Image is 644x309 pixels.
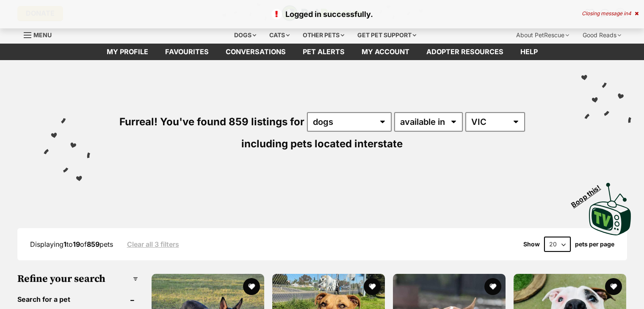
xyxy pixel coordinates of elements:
[127,240,179,248] a: Clear all 3 filters
[484,278,501,295] button: favourite
[418,44,512,60] a: Adopter resources
[570,178,609,209] span: Boop this!
[24,27,58,42] a: Menu
[523,241,540,248] span: Show
[294,44,353,60] a: Pet alerts
[157,44,217,60] a: Favourites
[30,240,113,248] span: Displaying to of pets
[87,240,100,248] strong: 859
[510,27,575,44] div: About PetRescue
[575,241,614,248] label: pets per page
[263,27,296,44] div: Cats
[243,278,260,295] button: favourite
[628,10,631,17] span: 4
[98,44,157,60] a: My profile
[73,240,80,248] strong: 19
[33,31,52,39] span: Menu
[8,8,636,20] p: Logged in successfully.
[228,27,262,44] div: Dogs
[577,27,627,44] div: Good Reads
[297,27,350,44] div: Other pets
[64,240,66,248] strong: 1
[364,278,381,295] button: favourite
[589,183,631,235] img: PetRescue TV logo
[512,44,546,60] a: Help
[589,175,631,237] a: Boop this!
[353,44,418,60] a: My account
[17,295,138,303] header: Search for a pet
[119,116,304,128] span: Furreal! You've found 859 listings for
[17,273,138,285] h3: Refine your search
[241,138,403,150] span: including pets located interstate
[351,27,422,44] div: Get pet support
[582,11,638,17] div: Closing message in
[605,278,622,295] button: favourite
[217,44,294,60] a: conversations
